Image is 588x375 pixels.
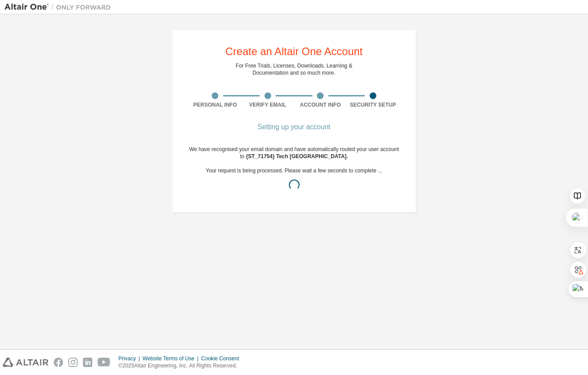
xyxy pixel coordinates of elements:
div: We have recognised your email domain and have automatically routed your user account to Your requ... [189,146,399,195]
div: Cookie Consent [201,355,244,362]
div: Verify Email [241,101,294,108]
div: For Free Trials, Licenses, Downloads, Learning & Documentation and so much more. [236,62,352,76]
div: Setting up your account [189,124,399,130]
img: instagram.svg [68,358,78,367]
img: Altair One [4,3,115,12]
span: {ST_71754} Tech [GEOGRAPHIC_DATA] . [246,153,348,160]
div: Privacy [118,355,142,362]
p: © 2025 Altair Engineering, Inc. All Rights Reserved. [118,362,245,370]
img: youtube.svg [98,358,110,367]
div: Security Setup [347,101,399,108]
img: altair_logo.svg [3,358,48,367]
div: Create an Altair One Account [225,46,363,57]
div: Account Info [294,101,347,108]
div: Website Terms of Use [142,355,201,362]
div: Personal Info [189,101,242,108]
img: facebook.svg [54,358,63,367]
img: linkedin.svg [83,358,92,367]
